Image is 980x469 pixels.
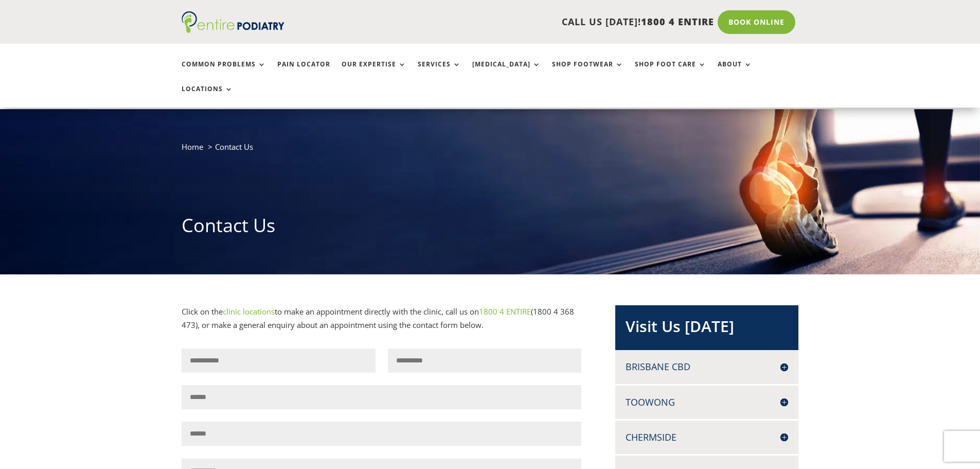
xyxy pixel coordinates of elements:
[182,85,233,108] a: Locations
[223,306,275,317] a: clinic locations
[182,25,284,35] a: Entire Podiatry
[182,305,582,332] p: Click on the to make an appointment directly with the clinic, call us on (1800 4 368 473), or mak...
[342,61,406,83] a: Our Expertise
[324,15,714,29] p: CALL US [DATE]!
[182,140,799,161] nav: breadcrumb
[718,61,752,83] a: About
[182,61,266,83] a: Common Problems
[626,396,788,409] h4: Toowong
[182,11,284,33] img: logo (1)
[552,61,623,83] a: Shop Footwear
[641,15,714,28] span: 1800 4 ENTIRE
[182,213,799,244] h1: Contact Us
[277,61,330,83] a: Pain Locator
[626,316,788,342] h2: Visit Us [DATE]
[626,431,788,444] h4: Chermside
[215,142,253,152] span: Contact Us
[718,10,795,34] a: Book Online
[418,61,461,83] a: Services
[626,360,788,373] h4: Brisbane CBD
[182,142,203,152] a: Home
[635,61,706,83] a: Shop Foot Care
[479,306,531,317] a: 1800 4 ENTIRE
[472,61,541,83] a: [MEDICAL_DATA]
